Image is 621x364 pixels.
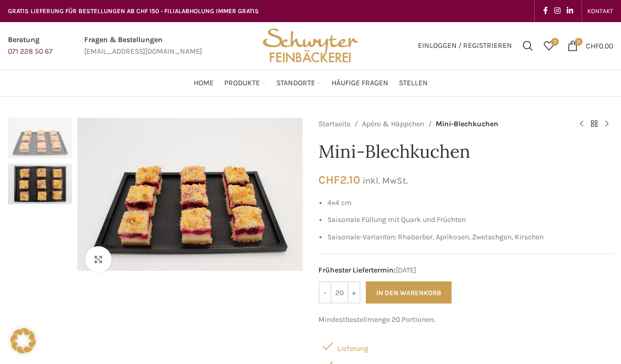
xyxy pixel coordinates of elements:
a: Instagram social link [551,4,564,18]
a: 0 CHF0.00 [562,35,618,56]
span: KONTAKT [587,7,613,15]
a: Next product [600,118,613,130]
span: Häufige Fragen [332,78,388,88]
li: Saisonale Füllung mit Quark und Früchten [327,214,613,226]
span: 0 [551,38,559,46]
img: Mini-Blechkuchen [8,118,72,158]
small: inkl. MwSt. [363,175,408,186]
img: Bäckerei Schwyter [259,22,362,69]
a: Suchen [517,35,538,56]
div: 2 / 2 [8,164,72,209]
h1: Mini-Blechkuchen [318,141,613,163]
a: Facebook social link [540,4,551,18]
a: 0 [538,35,559,56]
a: KONTAKT [587,1,613,22]
span: [DATE] [318,265,613,276]
span: Frühester Liefertermin: [318,266,396,275]
a: Apéro & Häppchen [362,118,424,130]
span: Einloggen / Registrieren [418,42,512,49]
span: CHF [318,173,340,186]
a: Startseite [318,118,350,130]
input: + [347,281,360,304]
div: Main navigation [3,73,618,94]
li: 4×4 cm [327,197,613,209]
input: Produktmenge [332,281,347,304]
a: Standorte [276,73,321,94]
bdi: 2.10 [318,173,360,186]
div: Lieferung [318,337,613,356]
a: Infobox link [84,34,202,58]
div: 1 / 2 [8,118,72,164]
span: 0 [575,38,583,46]
nav: Breadcrumb [318,118,565,130]
a: Häufige Fragen [332,73,388,94]
a: Stellen [399,73,428,94]
button: In den Warenkorb [366,281,452,304]
a: Infobox link [8,34,53,58]
div: Secondary navigation [582,1,618,22]
bdi: 0.00 [586,41,613,50]
span: GRATIS LIEFERUNG FÜR BESTELLUNGEN AB CHF 150 - FILIALABHOLUNG IMMER GRATIS [8,7,259,15]
a: Previous product [575,118,588,130]
a: Linkedin social link [564,4,576,18]
span: Stellen [399,78,428,88]
span: Standorte [276,78,315,88]
span: Produkte [224,78,260,88]
div: Mindestbestellmenge 20 Portionen. [318,314,613,326]
a: Home [194,73,214,94]
a: Produkte [224,73,266,94]
div: Meine Wunschliste [538,35,559,56]
span: Mini-Blechkuchen [436,118,498,130]
img: Mini-Blechkuchen – Bild 2 [8,164,72,204]
span: CHF [586,41,599,50]
input: - [318,281,332,304]
a: Einloggen / Registrieren [413,35,517,56]
div: 1 / 2 [75,118,305,271]
span: Home [194,78,214,88]
li: Saisonale-Varianten: Rhabarber, Aprikosen, Zwetschgen, Kirschen [327,231,613,243]
a: Site logo [259,41,362,49]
